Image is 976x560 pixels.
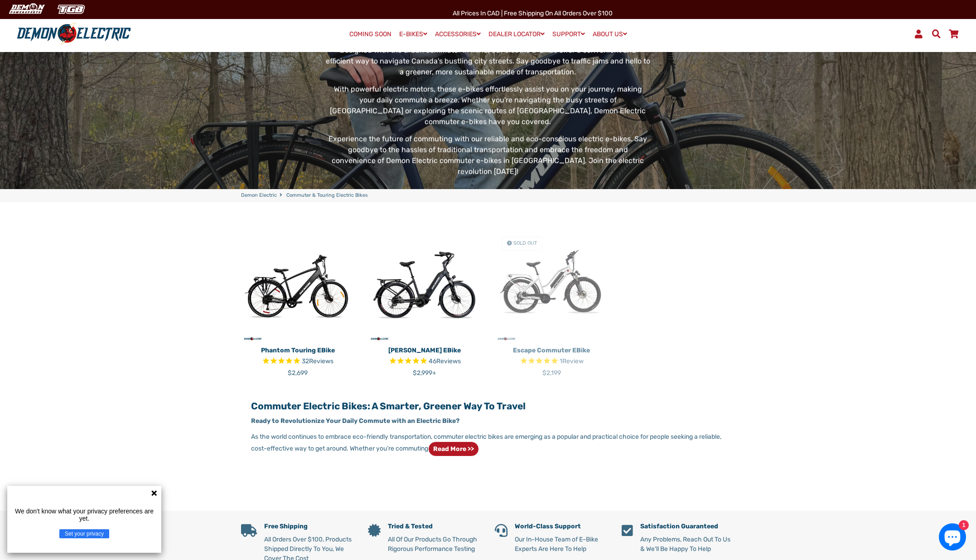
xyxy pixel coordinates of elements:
[562,357,584,365] span: Review
[515,523,608,531] h5: World-Class Support
[485,28,548,41] a: DEALER LOCATOR
[368,342,481,378] a: [PERSON_NAME] eBike Rated 4.6 out of 5 stars 46 reviews $2,999+
[11,508,158,522] p: We don't know what your privacy preferences are yet.
[396,28,430,41] a: E-BIKES
[302,357,333,365] span: 32 reviews
[241,346,354,355] p: Phantom Touring eBike
[495,229,608,342] a: Escape Commuter eBike - Demon Electric Sold Out
[241,192,277,199] a: Demon Electric
[495,229,608,342] img: Escape Commuter eBike - Demon Electric
[368,229,481,342] img: Tronio Commuter eBike - Demon Electric
[495,356,608,367] span: Rated 5.0 out of 5 stars 1 reviews
[640,523,735,531] h5: Satisfaction Guaranteed
[14,22,134,46] img: Demon Electric logo
[251,417,459,425] strong: Ready to Revolutionize Your Daily Commute with an Electric Bike?
[368,346,481,355] p: [PERSON_NAME] eBike
[241,342,354,378] a: Phantom Touring eBike Rated 4.8 out of 5 stars 32 reviews $2,699
[936,523,969,553] inbox-online-store-chat: Shopify online store chat
[549,28,588,41] a: SUPPORT
[542,369,561,377] span: $2,199
[264,523,354,531] h5: Free Shipping
[560,357,584,365] span: 1 reviews
[346,28,395,41] a: COMING SOON
[326,45,651,77] p: Designed with the urban commuter in mind, our electric e-bikes offer a convenient and efficient w...
[241,356,354,367] span: Rated 4.8 out of 5 stars 32 reviews
[436,357,461,365] span: Reviews
[453,9,613,17] span: All Prices in CAD | Free shipping on all orders over $100
[433,445,474,453] strong: Read more >>
[495,342,608,378] a: Escape Commuter eBike Rated 5.0 out of 5 stars 1 reviews $2,199
[53,2,90,17] img: TGB Canada
[241,229,354,342] img: Phantom Touring eBike - Demon Electric
[326,133,651,177] p: Experience the future of commuting with our reliable and eco-conscious electric e-bikes. Say good...
[59,529,109,538] button: Set your privacy
[288,369,308,377] span: $2,699
[286,192,368,199] span: Commuter & Touring Electric Bikes
[5,2,48,17] img: Demon Electric
[326,84,651,127] p: With powerful electric motors, these e-bikes effortlessly assist you on your journey, making your...
[251,400,526,412] strong: Commuter Electric Bikes: A Smarter, Greener Way to Travel
[413,369,436,377] span: $2,999+
[251,432,725,456] p: As the world continues to embrace eco-friendly transportation, commuter electric bikes are emergi...
[495,346,608,355] p: Escape Commuter eBike
[515,535,608,554] p: Our In-House Team of E-Bike Experts Are Here To Help
[388,535,481,554] p: All Of Our Products Go Through Rigorous Performance Testing
[429,357,461,365] span: 46 reviews
[309,357,333,365] span: Reviews
[368,356,481,367] span: Rated 4.6 out of 5 stars 46 reviews
[432,28,484,41] a: ACCESSORIES
[513,240,537,246] span: Sold Out
[589,28,630,41] a: ABOUT US
[640,535,735,554] p: Any Problems, Reach Out To Us & We'll Be Happy To Help
[388,523,481,531] h5: Tried & Tested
